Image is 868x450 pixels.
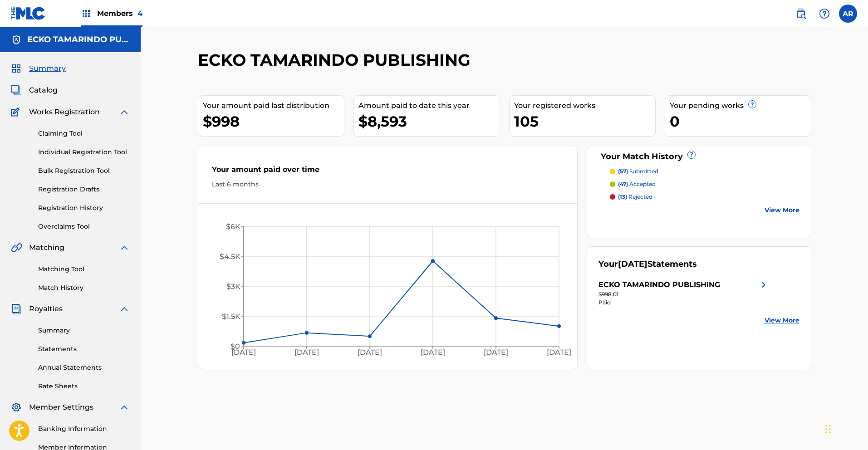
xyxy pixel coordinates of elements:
[38,147,130,157] a: Individual Registration Tool
[81,8,92,19] img: Top Rightsholders
[29,402,93,413] span: Member Settings
[38,382,130,391] a: Rate Sheets
[294,348,319,357] tspan: [DATE]
[792,5,810,23] a: Public Search
[749,101,756,108] span: ?
[11,34,22,45] img: Accounts
[38,424,130,434] a: Banking Information
[610,167,799,176] a: (57) submitted
[618,193,652,201] p: rejected
[27,34,130,45] h5: ECKO TAMARINDO PUBLISHING
[38,222,130,231] a: Overclaims Tool
[514,111,655,132] div: 105
[38,185,130,194] a: Registration Drafts
[839,5,857,23] div: User Menu
[11,63,66,74] a: SummarySummary
[758,279,769,290] img: right chevron icon
[823,406,868,450] iframe: Chat Widget
[38,326,130,335] a: Summary
[547,348,571,357] tspan: [DATE]
[231,348,255,357] tspan: [DATE]
[11,85,58,96] a: CatalogCatalog
[203,100,344,111] div: Your amount paid last distribution
[212,164,564,180] div: Your amount paid over time
[358,100,500,111] div: Amount paid to date this year
[230,342,240,351] tspan: $0
[11,242,22,253] img: Matching
[137,9,142,18] span: 4
[815,5,834,23] div: Help
[598,151,799,163] div: Your Match History
[226,222,240,231] tspan: $6K
[610,180,799,188] a: (47) accepted
[198,50,475,70] h2: ECKO TAMARINDO PUBLISHING
[618,259,647,269] span: [DATE]
[484,348,508,357] tspan: [DATE]
[421,348,445,357] tspan: [DATE]
[618,167,658,176] p: submitted
[825,416,831,443] div: Drag
[765,205,799,215] a: View More
[119,107,130,117] img: expand
[610,193,799,201] a: (13) rejected
[11,7,46,20] img: MLC Logo
[598,298,769,307] div: Paid
[11,402,22,413] img: Member Settings
[618,193,627,200] span: (13)
[819,8,830,19] img: help
[618,168,628,175] span: (57)
[795,8,806,19] img: search
[618,180,656,188] p: accepted
[38,129,130,138] a: Claiming Tool
[358,111,500,132] div: $8,593
[618,181,628,187] span: (47)
[219,252,240,261] tspan: $4.5K
[119,242,130,253] img: expand
[29,107,100,117] span: Works Registration
[843,301,868,374] iframe: Resource Center
[11,303,22,314] img: Royalties
[11,107,23,117] img: Works Registration
[38,203,130,213] a: Registration History
[11,85,22,96] img: Catalog
[29,63,66,74] span: Summary
[598,258,697,270] div: Your Statements
[203,111,344,132] div: $998
[38,363,130,372] a: Annual Statements
[11,63,22,74] img: Summary
[29,85,58,96] span: Catalog
[38,264,130,274] a: Matching Tool
[38,283,130,293] a: Match History
[765,316,799,325] a: View More
[119,303,130,314] img: expand
[212,180,564,189] div: Last 6 months
[29,242,64,253] span: Matching
[688,151,695,158] span: ?
[598,279,720,290] div: ECKO TAMARINDO PUBLISHING
[514,100,655,111] div: Your registered works
[598,279,769,307] a: ECKO TAMARINDO PUBLISHINGright chevron icon$998.01Paid
[119,402,130,413] img: expand
[97,8,142,19] span: Members
[29,303,63,314] span: Royalties
[38,344,130,354] a: Statements
[226,282,240,291] tspan: $3K
[598,290,769,298] div: $998.01
[38,166,130,176] a: Bulk Registration Tool
[358,348,382,357] tspan: [DATE]
[670,111,811,132] div: 0
[221,312,240,321] tspan: $1.5K
[670,100,811,111] div: Your pending works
